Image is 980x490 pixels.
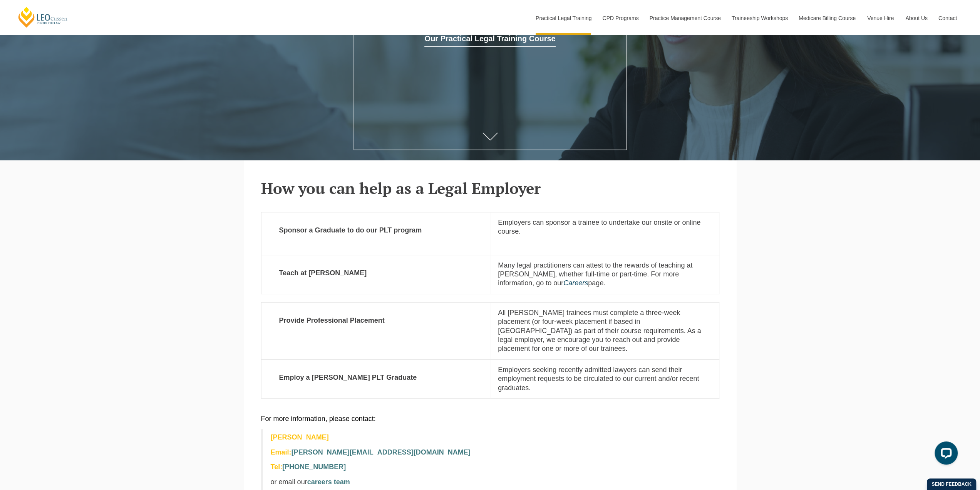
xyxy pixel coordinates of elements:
[271,433,329,441] strong: [PERSON_NAME]
[269,261,482,285] strong: Teach at [PERSON_NAME]
[861,2,900,35] a: Venue Hire
[928,438,961,471] iframe: LiveChat chat widget
[291,448,471,456] a: [PERSON_NAME][EMAIL_ADDRESS][DOMAIN_NAME]
[596,2,643,35] a: CPD Programs
[271,478,712,487] p: or email our
[933,2,963,35] a: Contact
[282,463,346,471] a: [PHONE_NUMBER]
[498,261,711,288] p: Many legal practitioners can attest to the rewards of teaching at [PERSON_NAME], whether full-tim...
[307,478,350,486] a: careers team
[261,180,719,197] h2: How you can help as a Legal Employer
[793,2,861,35] a: Medicare Billing Course
[900,2,933,35] a: About Us
[644,2,726,35] a: Practice Management Course
[498,308,711,354] p: All [PERSON_NAME] trainees must complete a three-week placement (or four-week placement if based ...
[498,218,711,236] p: Employers can sponsor a trainee to undertake our onsite or online course.
[269,365,482,390] strong: Employ a [PERSON_NAME] PLT Graduate
[563,279,588,287] a: Careers
[269,218,482,242] strong: Sponsor a Graduate to do our PLT program
[269,308,482,333] strong: Provide Professional Placement
[261,415,376,423] span: For more information, please contact:
[530,2,597,35] a: Practical Legal Training
[271,463,283,471] span: Tel:
[17,6,69,28] a: [PERSON_NAME] Centre for Law
[498,365,711,392] p: Employers seeking recently admitted lawyers can send their employment requests to be circulated t...
[726,2,793,35] a: Traineeship Workshops
[424,31,555,47] a: Our Practical Legal Training Course
[271,448,291,456] span: Email:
